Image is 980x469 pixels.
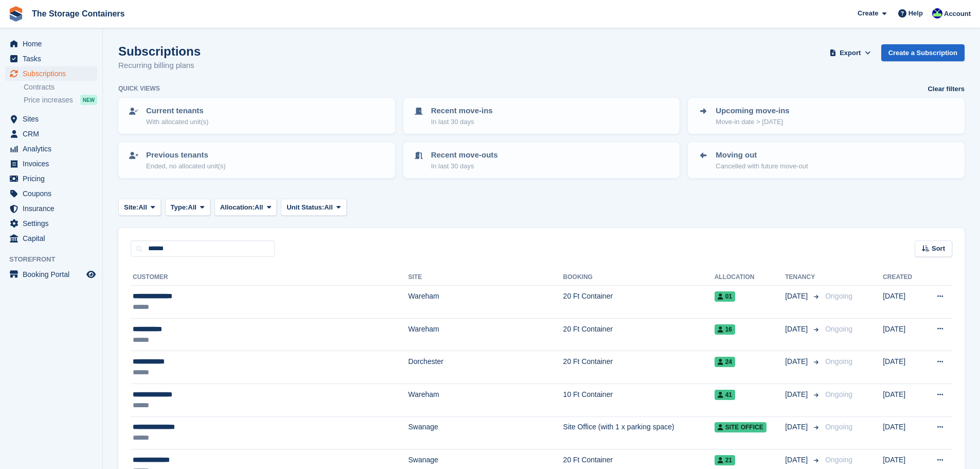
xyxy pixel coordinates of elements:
[825,423,852,431] span: Ongoing
[23,201,84,216] span: Insurance
[932,8,942,19] img: Stacy Williams
[5,171,97,186] a: menu
[825,292,852,300] span: Ongoing
[563,351,715,384] td: 20 Ft Container
[715,455,735,465] span: 21
[908,8,923,19] span: Help
[408,416,563,449] td: Swanage
[825,456,852,464] span: Ongoing
[119,99,394,133] a: Current tenants With allocated unit(s)
[825,390,852,398] span: Ongoing
[23,171,84,186] span: Pricing
[825,325,852,333] span: Ongoing
[715,269,785,286] th: Allocation
[23,37,84,51] span: Home
[23,51,84,66] span: Tasks
[5,51,97,66] a: menu
[85,268,97,281] a: Preview store
[23,186,84,201] span: Coupons
[944,9,971,19] span: Account
[404,99,679,133] a: Recent move-ins In last 30 days
[23,216,84,231] span: Settings
[146,105,208,117] p: Current tenants
[5,186,97,201] a: menu
[785,389,810,400] span: [DATE]
[431,149,498,161] p: Recent move-outs
[5,142,97,156] a: menu
[883,351,923,384] td: [DATE]
[883,286,923,319] td: [DATE]
[23,157,84,171] span: Invoices
[408,269,563,286] th: Site
[563,318,715,351] td: 20 Ft Container
[5,37,97,51] a: menu
[715,357,735,367] span: 24
[785,455,810,465] span: [DATE]
[716,105,789,117] p: Upcoming move-ins
[118,60,201,72] p: Recurring billing plans
[408,318,563,351] td: Wareham
[281,199,346,216] button: Unit Status: All
[785,422,810,432] span: [DATE]
[883,318,923,351] td: [DATE]
[928,84,965,94] a: Clear filters
[5,231,97,246] a: menu
[825,357,852,366] span: Ongoing
[689,143,964,177] a: Moving out Cancelled with future move-out
[716,117,789,127] p: Move-in date > [DATE]
[715,390,735,400] span: 41
[24,95,73,105] span: Price increases
[119,143,394,177] a: Previous tenants Ended, no allocated unit(s)
[932,244,945,254] span: Sort
[23,231,84,246] span: Capital
[431,105,493,117] p: Recent move-ins
[563,416,715,449] td: Site Office (with 1 x parking space)
[23,267,84,282] span: Booking Portal
[563,384,715,416] td: 10 Ft Container
[146,161,226,171] p: Ended, no allocated unit(s)
[324,202,333,213] span: All
[5,112,97,126] a: menu
[24,94,97,106] a: Price increases NEW
[188,202,197,213] span: All
[23,66,84,81] span: Subscriptions
[715,324,735,335] span: 16
[131,269,408,286] th: Customer
[785,356,810,367] span: [DATE]
[408,351,563,384] td: Dorchester
[785,291,810,302] span: [DATE]
[431,117,493,127] p: In last 30 days
[716,149,808,161] p: Moving out
[118,44,201,58] h1: Subscriptions
[8,6,24,22] img: stora-icon-8386f47178a22dfd0bd8f6a31ec36ba5ce8667c1dd55bd0f319d3a0aa187defe.svg
[171,202,188,213] span: Type:
[146,117,208,127] p: With allocated unit(s)
[124,202,138,213] span: Site:
[715,422,767,432] span: Site Office
[80,95,97,105] div: NEW
[408,384,563,416] td: Wareham
[785,324,810,335] span: [DATE]
[408,286,563,319] td: Wareham
[9,254,102,265] span: Storefront
[563,269,715,286] th: Booking
[165,199,210,216] button: Type: All
[5,267,97,282] a: menu
[5,157,97,171] a: menu
[883,384,923,416] td: [DATE]
[23,127,84,141] span: CRM
[24,82,97,92] a: Contracts
[287,202,324,213] span: Unit Status:
[5,66,97,81] a: menu
[785,269,821,286] th: Tenancy
[883,416,923,449] td: [DATE]
[215,199,277,216] button: Allocation: All
[255,202,263,213] span: All
[5,216,97,231] a: menu
[220,202,255,213] span: Allocation:
[5,127,97,141] a: menu
[689,99,964,133] a: Upcoming move-ins Move-in date > [DATE]
[563,286,715,319] td: 20 Ft Container
[118,199,161,216] button: Site: All
[840,48,861,58] span: Export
